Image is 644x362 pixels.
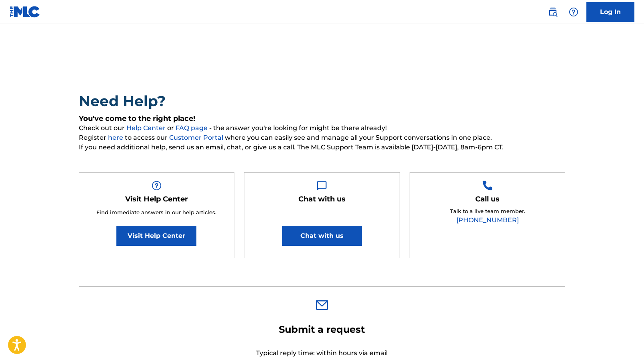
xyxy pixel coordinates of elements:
img: 0ff00501b51b535a1dc6.svg [316,300,328,310]
a: FAQ page [176,124,209,132]
img: Help Box Image [317,181,327,191]
span: Typical reply time: within hours via email [256,349,388,357]
h5: Visit Help Center [125,195,188,204]
h5: Chat with us [298,195,346,204]
h5: You've come to the right place! [79,114,566,123]
h2: Submit a request [226,324,418,336]
span: Register to access our where you can easily see and manage all your Support conversations in one ... [79,133,566,143]
a: Customer Portal [169,134,225,141]
p: Talk to a live team member. [450,207,525,215]
img: MLC Logo [10,6,40,18]
img: search [548,7,558,17]
img: Help Box Image [482,181,492,191]
a: Log In [586,2,634,22]
span: If you need additional help, send us an email, chat, or give us a call. The MLC Support Team is a... [79,143,566,152]
a: Visit Help Center [116,226,196,246]
a: Help Center [126,124,167,132]
span: Find immediate answers in our help articles. [96,209,216,215]
span: Check out our or - the answer you're looking for might be there already! [79,123,566,133]
img: help [569,7,578,17]
button: Chat with us [282,226,362,246]
h2: Need Help? [79,92,566,110]
img: Help Box Image [152,181,162,191]
div: Help [566,4,582,20]
a: Public Search [545,4,561,20]
h5: Call us [475,195,500,204]
a: [PHONE_NUMBER] [456,216,519,224]
a: here [108,134,125,141]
